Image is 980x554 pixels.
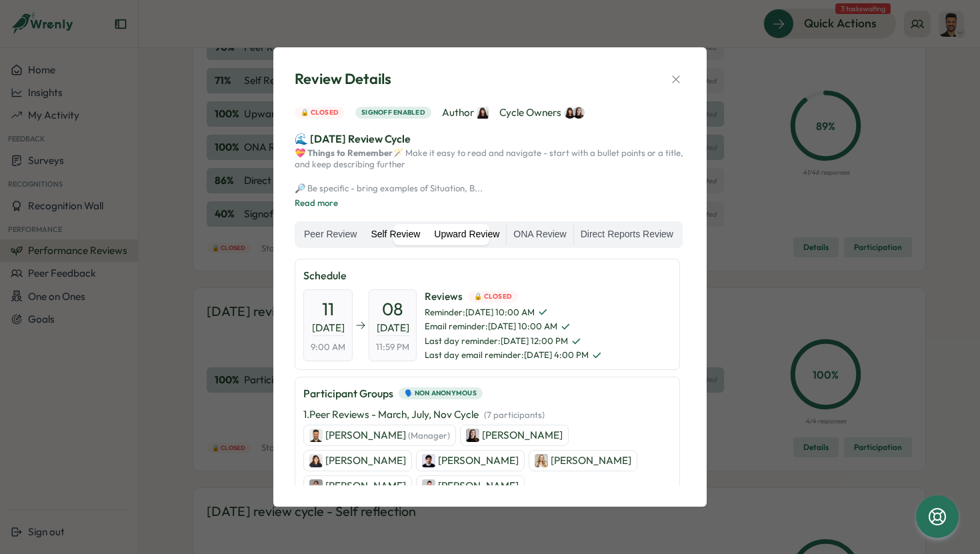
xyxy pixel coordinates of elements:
span: 11:59 PM [376,341,409,353]
img: Mirza Shayan Baig [422,454,435,467]
img: Kelly Rosa [564,107,576,119]
span: 🔒 Closed [301,107,339,118]
label: Peer Review [297,224,363,245]
p: [PERSON_NAME] [325,479,406,493]
span: 08 [382,297,403,321]
span: 11 [322,297,334,321]
span: ( 7 participants ) [484,409,545,420]
label: ONA Review [507,224,573,245]
img: Dionisio Arredondo [309,479,323,493]
p: [PERSON_NAME] [325,428,450,443]
span: [DATE] [377,321,409,336]
img: Elena Ladushyna [466,429,479,442]
span: 9:00 AM [311,341,345,353]
p: [PERSON_NAME] [551,453,631,468]
a: Sagar Verma[PERSON_NAME] (Manager) [303,425,456,446]
a: Mirza Shayan Baig[PERSON_NAME] [416,450,525,471]
p: 🌊 [DATE] Review Cycle [295,131,685,147]
img: Sagar Verma [309,429,323,442]
p: [PERSON_NAME] [482,428,563,443]
img: Sarah McEwan [535,454,548,467]
span: Author [442,105,489,120]
a: Ghazmir Mansur[PERSON_NAME] [416,475,525,497]
p: 1 . Peer Reviews - March, July, Nov Cycle [303,407,545,422]
p: [PERSON_NAME] [438,453,519,468]
strong: 💝 Things to Remember [295,147,393,158]
p: [PERSON_NAME] [438,479,519,493]
a: Sarah McEwan[PERSON_NAME] [529,450,637,471]
span: Signoff enabled [361,107,425,118]
p: 🪄 Make it easy to read and navigate - start with a bullet points or a title, and keep describing ... [295,147,685,194]
label: Direct Reports Review [574,224,680,245]
p: Schedule [303,267,671,284]
p: Participant Groups [303,385,393,402]
span: Cycle Owners [499,105,585,120]
span: Reminder : [DATE] 10:00 AM [425,307,602,319]
span: Last day email reminder : [DATE] 4:00 PM [425,349,602,361]
p: [PERSON_NAME] [325,453,406,468]
span: 🗣️ Non Anonymous [405,388,477,399]
span: Reviews [425,289,602,304]
span: Last day reminder : [DATE] 12:00 PM [425,335,602,347]
label: Upward Review [427,224,506,245]
img: Ghazmir Mansur [422,479,435,493]
label: Self Review [364,224,427,245]
button: Read more [295,197,338,209]
span: (Manager) [408,430,450,441]
span: 🔒 Closed [474,291,512,302]
a: Dionisio Arredondo[PERSON_NAME] [303,475,412,497]
span: [DATE] [312,321,345,336]
img: Kelly Rosa [477,107,489,119]
a: Zara Malik[PERSON_NAME] [303,450,412,471]
a: Elena Ladushyna[PERSON_NAME] [460,425,569,446]
span: Review Details [295,69,391,89]
span: Email reminder : [DATE] 10:00 AM [425,321,602,333]
img: Zara Malik [309,454,323,467]
img: Elena Ladushyna [573,107,585,119]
